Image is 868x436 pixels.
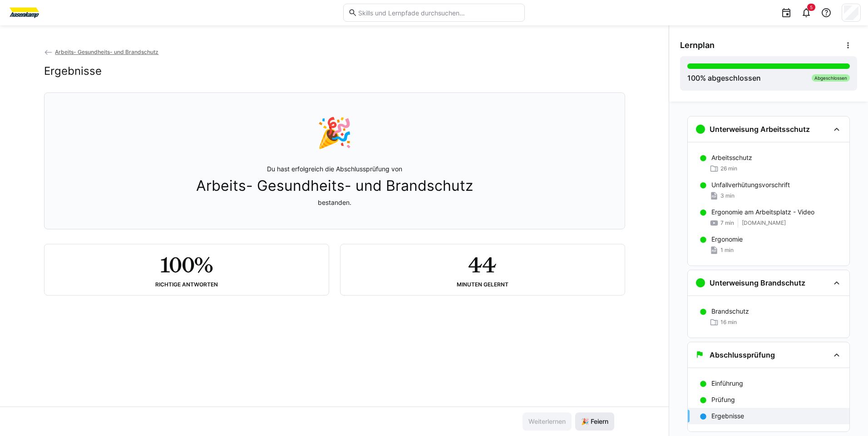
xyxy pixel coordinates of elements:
p: Arbeitsschutz [711,153,752,162]
div: Abgeschlossen [812,74,850,82]
span: 5 [810,5,813,10]
span: 1 min [720,247,734,254]
span: 7 min [720,219,734,227]
span: 26 min [720,165,737,172]
p: Ergonomie am Arbeitsplatz - Video [711,208,814,217]
p: Einführung [711,379,743,388]
span: Arbeits- Gesundheits- und Brandschutz [196,177,473,194]
p: Prüfung [711,395,735,404]
p: Du hast erfolgreich die Abschlussprüfung von bestanden. [196,165,473,207]
h3: Unterweisung Brandschutz [710,278,805,287]
span: 3 min [720,192,735,199]
p: Brandschutz [711,307,749,316]
button: Weiterlernen [523,412,572,431]
span: Lernplan [680,40,715,50]
span: Arbeits- Gesundheits- und Brandschutz [55,48,158,55]
p: Ergonomie [711,235,743,244]
span: 100 [687,73,700,82]
a: Arbeits- Gesundheits- und Brandschutz [44,48,159,55]
input: Skills und Lernpfade durchsuchen… [357,9,520,17]
h3: Unterweisung Arbeitsschutz [710,125,810,134]
h2: 100% [160,252,212,278]
h3: Abschlussprüfung [710,350,775,359]
span: [DOMAIN_NAME] [742,219,786,227]
div: 🎉 [316,115,353,150]
p: Unfallverhütungsvorschrift [711,180,790,189]
h2: 44 [468,252,496,278]
div: % abgeschlossen [687,73,761,83]
span: Weiterlernen [527,417,567,426]
span: 16 min [720,319,737,326]
span: 🎉 Feiern [580,417,610,426]
h2: Ergebnisse [44,64,102,78]
button: 🎉 Feiern [575,412,614,431]
p: Ergebnisse [711,412,744,421]
div: Minuten gelernt [457,281,508,288]
div: Richtige Antworten [155,281,218,288]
